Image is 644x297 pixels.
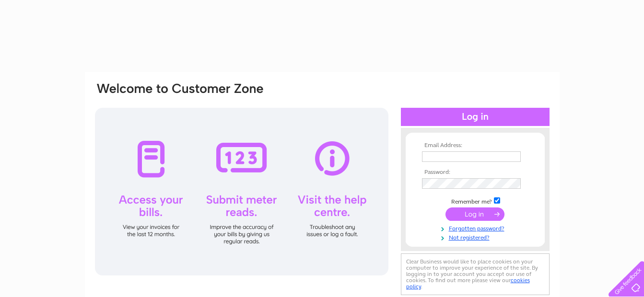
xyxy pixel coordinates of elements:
[420,169,531,176] th: Password:
[420,142,531,149] th: Email Address:
[406,277,530,290] a: cookies policy
[401,253,550,295] div: Clear Business would like to place cookies on your computer to improve your experience of the sit...
[420,196,531,206] td: Remember me?
[422,232,531,241] a: Not registered?
[445,207,504,221] input: Submit
[422,223,531,232] a: Forgotten password?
